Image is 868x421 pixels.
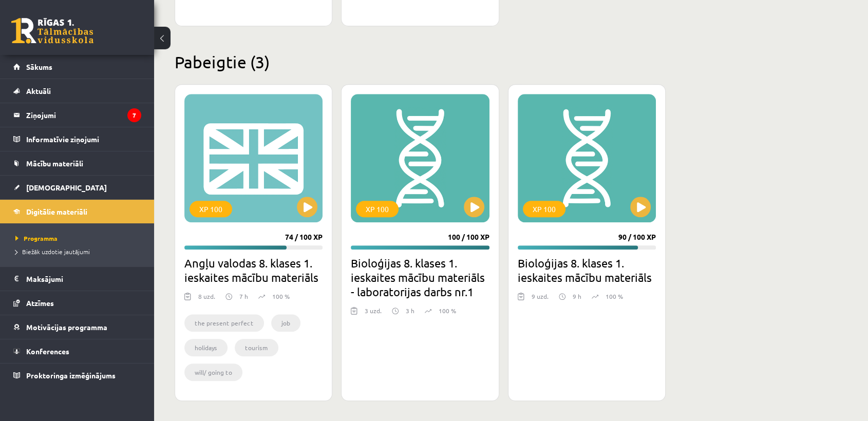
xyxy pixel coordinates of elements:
[15,247,90,256] span: Biežāk uzdotie jautājumi
[532,292,549,307] div: 9 uzd.
[26,347,69,356] span: Konferences
[15,247,144,256] a: Biežāk uzdotie jautājumi
[26,298,54,308] span: Atzīmes
[26,159,83,168] span: Mācību materiāli
[13,55,141,79] a: Sākums
[439,306,456,315] p: 100 %
[365,306,382,321] div: 3 uzd.
[13,151,141,175] a: Mācību materiāli
[127,108,141,122] i: 7
[271,314,300,332] li: job
[356,201,399,217] div: XP 100
[184,363,242,381] li: will/ going to
[26,322,107,332] span: Motivācijas programma
[184,314,264,332] li: the present perfect
[13,315,141,339] a: Motivācijas programma
[13,291,141,315] a: Atzīmes
[26,127,141,151] legend: Informatīvie ziņojumi
[518,256,656,284] h2: Bioloģijas 8. klases 1. ieskaites mācību materiāls
[26,62,52,71] span: Sākums
[573,292,581,301] p: 9 h
[523,201,565,217] div: XP 100
[26,103,141,127] legend: Ziņojumi
[184,339,228,356] li: holidays
[26,371,116,380] span: Proktoringa izmēģinājums
[26,207,87,216] span: Digitālie materiāli
[606,292,623,301] p: 100 %
[239,292,248,301] p: 7 h
[26,267,141,291] legend: Maksājumi
[11,18,93,44] a: Rīgas 1. Tālmācības vidusskola
[15,234,144,243] a: Programma
[26,183,107,192] span: [DEMOGRAPHIC_DATA]
[13,176,141,199] a: [DEMOGRAPHIC_DATA]
[26,86,51,95] span: Aktuāli
[190,201,232,217] div: XP 100
[272,292,290,301] p: 100 %
[13,200,141,223] a: Digitālie materiāli
[13,267,141,291] a: Maksājumi
[13,363,141,387] a: Proktoringa izmēģinājums
[13,127,141,151] a: Informatīvie ziņojumi
[15,234,58,242] span: Programma
[406,306,414,315] p: 3 h
[13,103,141,127] a: Ziņojumi7
[13,339,141,363] a: Konferences
[198,292,215,307] div: 8 uzd.
[175,52,832,72] h2: Pabeigtie (3)
[351,256,489,299] h2: Bioloģijas 8. klases 1. ieskaites mācību materiāls - laboratorijas darbs nr.1
[184,256,323,284] h2: Angļu valodas 8. klases 1. ieskaites mācību materiāls
[235,339,278,356] li: tourism
[13,79,141,103] a: Aktuāli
